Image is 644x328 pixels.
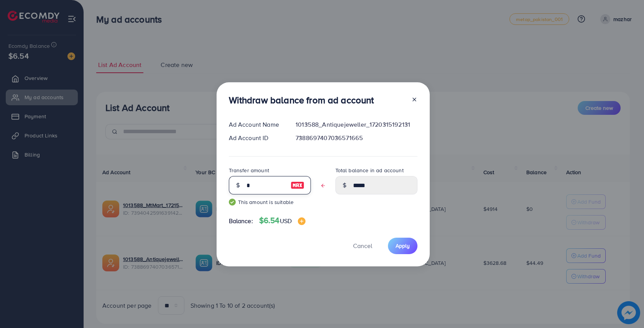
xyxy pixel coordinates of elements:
[343,238,382,254] button: Cancel
[298,217,306,225] img: image
[223,134,290,142] div: Ad Account ID
[289,134,423,142] div: 7388697407036571665
[280,217,292,225] span: USD
[396,242,410,250] span: Apply
[229,199,236,206] img: guide
[335,166,404,174] label: Total balance in ad account
[229,95,374,106] h3: Withdraw balance from ad account
[229,217,253,225] span: Balance:
[259,216,306,225] h4: $6.54
[229,198,311,206] small: This amount is suitable
[291,181,304,190] img: image
[229,166,269,174] label: Transfer amount
[353,242,372,250] span: Cancel
[223,120,290,129] div: Ad Account Name
[388,238,417,254] button: Apply
[289,120,423,129] div: 1013588_Antiquejeweller_1720315192131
